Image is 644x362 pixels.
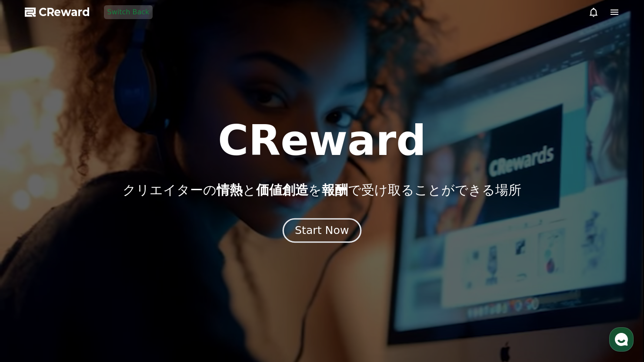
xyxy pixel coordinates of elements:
div: Start Now [295,223,349,238]
span: 報酬 [322,182,348,197]
a: CReward [25,5,90,19]
a: 대화 [57,275,112,297]
span: 설정 [134,288,145,295]
a: Start Now [284,227,360,236]
button: Switch Back [104,5,153,19]
p: クリエイターの と を で受け取ることができる場所 [123,182,521,198]
a: 설정 [112,275,167,297]
span: 情熱 [217,182,243,197]
span: 価値創造 [256,182,308,197]
span: 대화 [80,289,90,296]
span: 홈 [27,288,33,295]
button: Start Now [283,218,361,243]
a: 홈 [3,275,57,297]
span: CReward [39,5,90,19]
h1: CReward [218,120,426,161]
